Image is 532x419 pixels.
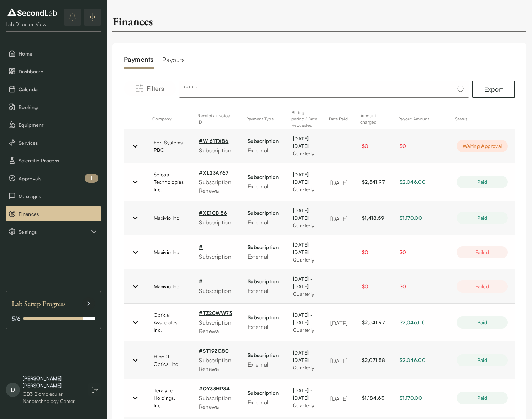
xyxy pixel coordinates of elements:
h2: Finances [112,14,153,29]
button: Equipment [6,117,101,132]
div: $2,541.97 [362,178,385,186]
div: subscription [248,278,279,285]
div: $0 [400,248,442,256]
a: Calendar [6,82,101,97]
button: Filters [124,81,176,96]
div: subscription [248,209,279,217]
div: quarterly [293,290,316,298]
span: Maxivio Inc. [154,248,185,256]
span: Subscription [199,219,231,226]
div: Failed [457,280,508,293]
img: logo [6,6,59,18]
span: Subscription Renewal [199,319,231,335]
span: 5 / 6 [12,314,21,323]
th: Company [147,109,192,129]
div: external [248,286,279,295]
div: quarterly [293,222,316,229]
span: Calendar [19,86,98,93]
div: $1,418.59 [362,214,385,222]
span: [DATE] - [DATE] [293,207,312,221]
div: $1,184.63 [362,394,385,402]
div: Waiting Approval [457,140,508,152]
div: $2,046.00 [400,178,442,186]
div: external [248,146,279,155]
span: [DATE] - [DATE] [293,312,312,325]
span: Maxivio Inc. [154,214,185,222]
span: Equipment [19,121,98,129]
div: $0 [362,248,385,256]
div: Paid [457,354,508,366]
a: # [199,278,203,284]
h2: Payouts [162,55,185,69]
div: external [248,398,279,407]
span: HighRI Optics, Inc. [154,353,185,368]
th: Payout Amount [393,109,449,129]
span: Subscription [199,287,231,294]
span: Filters [147,83,164,93]
a: #ST19ZG80 [199,348,229,354]
span: Approvals [19,175,98,182]
div: subscription [248,389,279,397]
span: Settings [19,228,90,236]
div: [DATE] [330,357,347,365]
button: Log out [88,383,101,396]
div: $0 [400,283,442,290]
div: $0 [362,142,385,150]
div: [DATE] [330,319,347,327]
span: [DATE] - [DATE] [293,171,312,185]
button: Scientific Process [6,153,101,168]
div: [DATE] [330,214,347,223]
span: Bookings [19,103,98,111]
th: Receipt/ Invoice ID [192,109,240,129]
a: #TZ20WW73 [199,310,232,316]
button: Services [6,135,101,150]
div: Paid [457,316,508,329]
div: $0 [400,142,442,150]
div: Settings sub items [6,224,101,239]
div: 1 [85,174,98,183]
button: Messages [6,188,101,203]
div: QB3 Biomolecular Nanotechnology Center [23,390,81,405]
div: external [248,252,279,261]
div: Lab Director View [6,21,59,28]
span: Subscription Renewal [199,394,231,410]
span: [DATE] - [DATE] [293,135,312,149]
a: Home [6,46,101,61]
span: [DATE] - [DATE] [293,276,312,289]
div: quarterly [293,150,316,157]
div: external [248,182,279,191]
span: [DATE] - [DATE] [293,350,312,363]
div: Paid [457,212,508,224]
button: Settings [6,224,101,239]
span: Subscription [199,253,231,260]
span: Subscription Renewal [199,357,231,372]
span: D [6,383,20,397]
div: $1,170.00 [400,214,442,222]
div: subscription [248,351,279,359]
span: Subscription [199,147,231,154]
button: Dashboard [6,64,101,79]
a: #WI61TX86 [199,138,228,144]
div: quarterly [293,364,316,371]
span: [DATE] - [DATE] [293,242,312,255]
div: subscription [248,314,279,321]
button: Export [472,81,515,98]
div: $2,046.00 [400,319,442,326]
a: Finances [6,206,101,221]
a: #XL23AY67 [199,170,228,176]
a: Approvals [6,171,101,186]
span: Solcoa Technologies Inc. [154,171,185,193]
a: Bookings [6,99,101,114]
th: Amount charged [355,109,393,129]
